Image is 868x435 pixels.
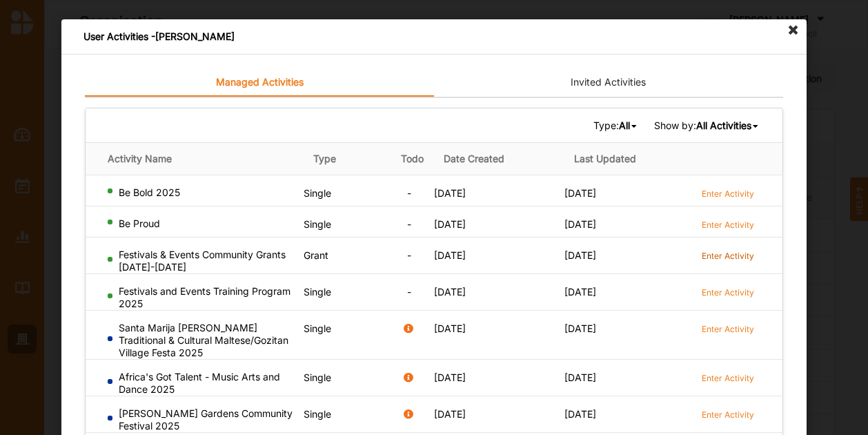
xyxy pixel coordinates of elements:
a: Enter Activity [702,407,754,420]
span: - [407,249,411,261]
span: Grant [304,249,328,261]
label: Enter Activity [702,372,754,384]
a: Invited Activities [434,69,783,97]
div: Be Proud [108,217,298,230]
span: - [407,286,411,298]
div: Festivals & Events Community Grants [DATE]-[DATE] [108,249,298,273]
th: Date Created [434,142,564,175]
label: Enter Activity [702,188,754,200]
span: - [407,187,411,199]
span: [DATE] [434,218,466,230]
span: Single [304,408,331,420]
span: [DATE] [434,286,466,298]
label: Enter Activity [702,287,754,298]
span: [DATE] [564,187,596,199]
label: Enter Activity [702,409,754,420]
span: Single [304,218,331,230]
a: Managed Activities [85,69,434,97]
span: [DATE] [564,408,596,420]
span: [DATE] [434,322,466,334]
a: Enter Activity [702,285,754,298]
label: Enter Activity [702,323,754,335]
div: Africa's Got Talent - Music Arts and Dance 2025 [108,371,298,396]
a: Enter Activity [702,371,754,384]
div: Festivals and Events Training Program 2025 [108,285,298,310]
span: Show by: [654,119,760,131]
div: Be Bold 2025 [108,186,298,199]
label: Enter Activity [702,219,754,231]
a: Enter Activity [702,249,754,262]
div: [PERSON_NAME] Gardens Community Festival 2025 [108,407,298,432]
span: Single [304,286,331,298]
span: [DATE] [434,187,466,199]
a: Enter Activity [702,322,754,335]
label: Enter Activity [702,250,754,262]
span: [DATE] [564,249,596,261]
th: Activity Name [86,142,304,175]
span: Type: [593,119,639,131]
span: [DATE] [564,218,596,230]
span: [DATE] [434,371,466,383]
span: [DATE] [564,322,596,334]
b: All Activities [696,119,751,131]
span: [DATE] [434,249,466,261]
span: [DATE] [564,286,596,298]
a: Enter Activity [702,186,754,200]
th: Last Updated [564,142,695,175]
span: Single [304,322,331,334]
th: Todo [391,142,434,175]
a: Enter Activity [702,217,754,231]
span: [DATE] [564,371,596,383]
span: [DATE] [434,408,466,420]
span: - [407,218,411,230]
div: Santa Marija [PERSON_NAME] Traditional & Cultural Maltese/Gozitan Village Festa 2025 [108,322,298,359]
div: User Activities - [PERSON_NAME] [61,19,807,55]
span: Single [304,187,331,199]
th: Type [304,142,391,175]
span: Single [304,371,331,383]
b: All [619,119,630,131]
